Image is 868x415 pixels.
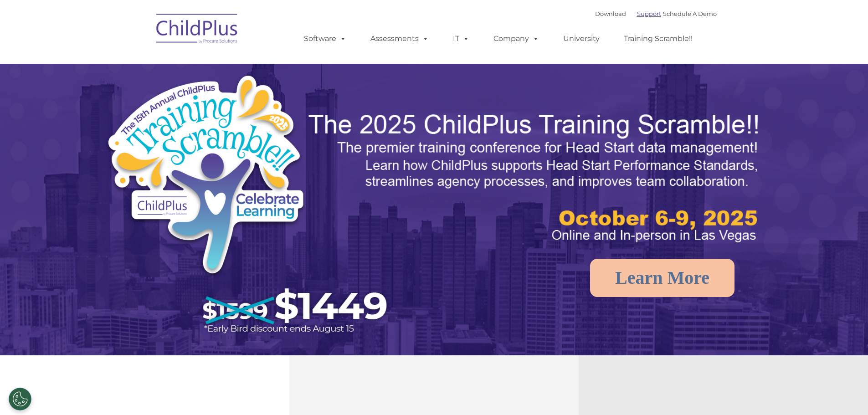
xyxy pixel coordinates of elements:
[554,30,609,48] a: University
[484,30,548,48] a: Company
[361,30,438,48] a: Assessments
[127,60,154,67] span: Last name
[663,10,717,17] a: Schedule A Demo
[595,10,717,17] font: |
[444,30,478,48] a: IT
[595,10,626,17] a: Download
[9,388,31,410] button: Cookies Settings
[295,30,355,48] a: Software
[152,7,243,53] img: ChildPlus by Procare Solutions
[637,10,661,17] a: Support
[615,30,702,48] a: Training Scramble!!
[127,97,165,104] span: Phone number
[822,371,868,415] iframe: Chat Widget
[590,259,734,297] a: Learn More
